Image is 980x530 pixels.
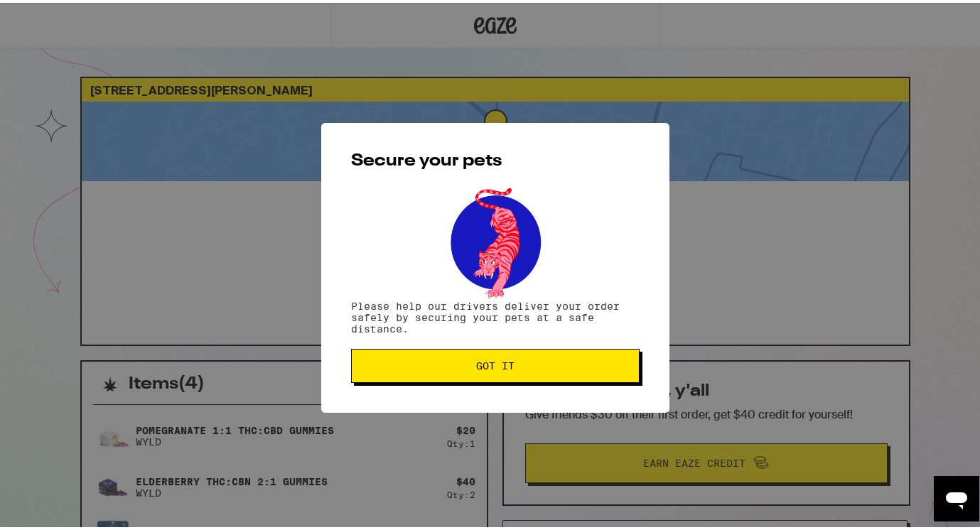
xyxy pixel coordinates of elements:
[351,298,640,332] p: Please help our drivers deliver your order safely by securing your pets at a safe distance.
[437,181,554,298] img: pets
[351,150,640,167] h2: Secure your pets
[934,473,979,519] iframe: Button to launch messaging window
[351,346,640,380] button: Got it
[476,358,515,368] span: Got it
